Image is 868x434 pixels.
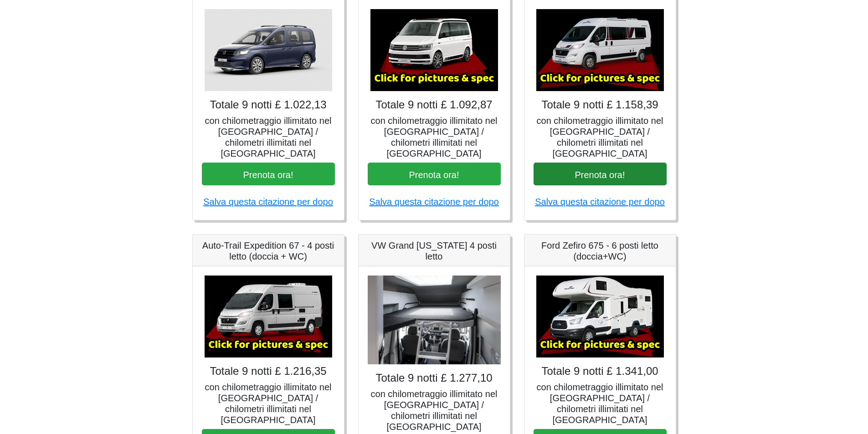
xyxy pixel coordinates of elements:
font: Ford Zefiro 675 - 6 posti letto (doccia+WC) [541,240,658,261]
font: Prenota ora! [575,169,625,179]
img: Auto-Trail Expedition 66 - 2 posti letto (doccia + WC) [536,9,664,91]
img: Ford Zefiro 675 - 6 posti letto (doccia+WC) [536,276,664,357]
font: Prenota ora! [243,169,293,179]
font: con chilometraggio illimitato nel [GEOGRAPHIC_DATA] / chilometri illimitati nel [GEOGRAPHIC_DATA] [205,382,332,425]
font: Totale 9 notti £ 1.341,00 [541,365,658,377]
font: con chilometraggio illimitato nel [GEOGRAPHIC_DATA] / chilometri illimitati nel [GEOGRAPHIC_DATA] [205,116,332,158]
font: con chilometraggio illimitato nel [GEOGRAPHIC_DATA] / chilometri illimitati nel [GEOGRAPHIC_DATA] [537,382,663,425]
img: Auto-Trail Expedition 67 - 4 posti letto (doccia + WC) [205,276,332,357]
img: VW California Ocean T6.1 (Auto, Tendalino) [370,9,498,91]
button: Prenota ora! [202,163,335,186]
font: Totale 9 notti £ 1.158,39 [541,98,658,111]
img: VW Grand California 4 posti letto [368,276,501,364]
font: Totale 9 notti £ 1.092,87 [375,98,492,111]
font: Totale 9 notti £ 1.022,13 [210,98,326,111]
font: Totale 9 notti £ 1.277,10 [375,372,492,384]
font: VW Grand [US_STATE] 4 posti letto [371,240,497,261]
img: VW Caddy California Maxi [205,9,332,91]
font: con chilometraggio illimitato nel [GEOGRAPHIC_DATA] / chilometri illimitati nel [GEOGRAPHIC_DATA] [371,116,498,158]
font: con chilometraggio illimitato nel [GEOGRAPHIC_DATA] / chilometri illimitati nel [GEOGRAPHIC_DATA] [537,116,663,158]
font: Prenota ora! [409,169,459,179]
font: Totale 9 notti £ 1.216,35 [210,365,326,377]
button: Prenota ora! [534,163,667,186]
font: Auto-Trail Expedition 67 - 4 posti letto (doccia + WC) [202,240,334,261]
a: Salva questa citazione per dopo [369,197,499,207]
a: Salva questa citazione per dopo [203,197,333,207]
font: con chilometraggio illimitato nel [GEOGRAPHIC_DATA] / chilometri illimitati nel [GEOGRAPHIC_DATA] [371,389,498,432]
a: Salva questa citazione per dopo [535,197,665,207]
button: Prenota ora! [368,163,501,186]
